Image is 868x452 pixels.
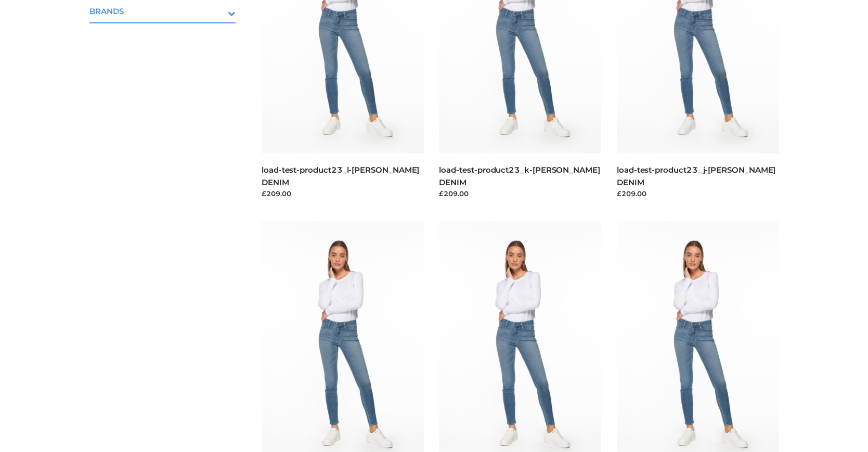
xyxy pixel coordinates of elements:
[89,5,236,17] span: BRANDS
[617,165,775,187] a: load-test-product23_j-[PERSON_NAME] DENIM
[439,165,600,187] a: load-test-product23_k-[PERSON_NAME] DENIM
[262,188,424,199] div: £209.00
[617,188,779,199] div: £209.00
[439,188,601,199] div: £209.00
[262,165,419,187] a: load-test-product23_l-[PERSON_NAME] DENIM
